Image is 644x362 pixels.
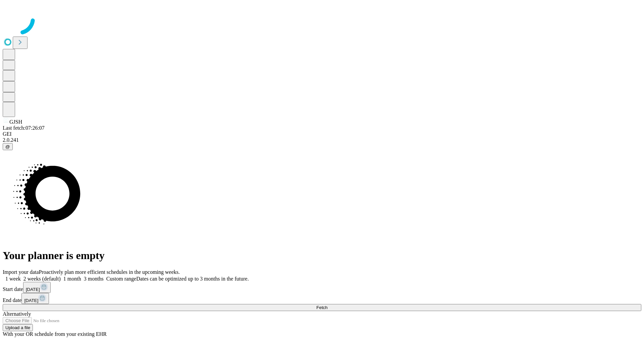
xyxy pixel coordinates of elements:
[136,276,249,282] span: Dates can be optimized up to 3 months in the future.
[3,269,39,275] span: Import your data
[26,287,40,292] span: [DATE]
[21,293,49,304] button: [DATE]
[63,276,81,282] span: 1 month
[3,249,641,262] h1: Your planner is empty
[5,276,21,282] span: 1 week
[24,298,38,303] span: [DATE]
[84,276,104,282] span: 3 months
[3,143,13,150] button: @
[23,282,51,293] button: [DATE]
[3,324,33,331] button: Upload a file
[23,276,61,282] span: 2 weeks (default)
[39,269,180,275] span: Proactively plan more efficient schedules in the upcoming weeks.
[3,331,107,337] span: With your OR schedule from your existing EHR
[5,144,10,149] span: @
[3,304,641,311] button: Fetch
[3,293,641,304] div: End date
[106,276,136,282] span: Custom range
[9,119,22,125] span: GJSH
[3,137,641,143] div: 2.0.241
[3,282,641,293] div: Start date
[3,311,31,317] span: Alternatively
[316,305,327,310] span: Fetch
[3,131,641,137] div: GEI
[3,125,45,131] span: Last fetch: 07:26:07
